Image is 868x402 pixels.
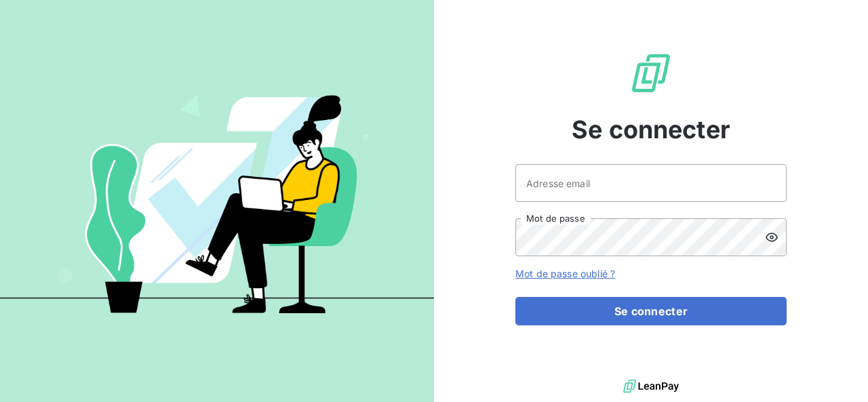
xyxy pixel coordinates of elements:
input: placeholder [515,164,787,202]
a: Mot de passe oublié ? [515,268,615,279]
button: Se connecter [515,297,787,325]
img: logo [623,376,679,397]
img: Logo LeanPay [629,52,673,95]
span: Se connecter [572,111,730,148]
